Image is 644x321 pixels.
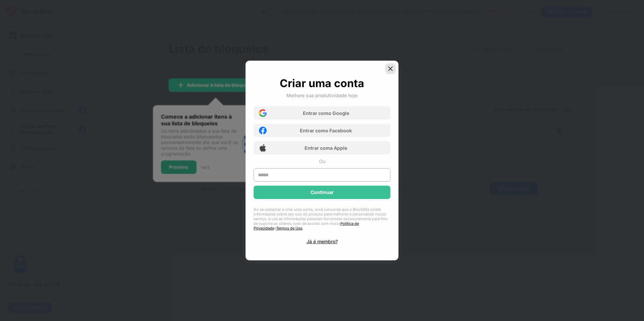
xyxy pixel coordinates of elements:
font: Ou [319,158,325,164]
font: Melhore sua produtividade hoje [286,92,358,98]
img: google-icon.png [259,109,267,117]
font: o Facebook [325,128,352,133]
font: Continuar [311,189,334,195]
font: Entrar com [300,128,325,133]
font: e [274,226,276,231]
font: Já é membro? [307,239,338,244]
font: o Google [328,110,349,116]
font: a Apple [330,145,347,151]
img: facebook-icon.png [259,127,267,134]
font: . [303,226,304,231]
font: Entrar com [303,110,328,116]
font: Entrar com [305,145,330,151]
img: apple-icon.png [259,144,267,152]
a: Política de Privacidade [254,221,359,231]
font: Ao se cadastrar e criar uma conta, você concorda que o BlockSite colete informações sobre seu uso... [254,207,387,226]
a: Termos de Uso [276,226,303,231]
font: Criar uma conta [280,77,364,90]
